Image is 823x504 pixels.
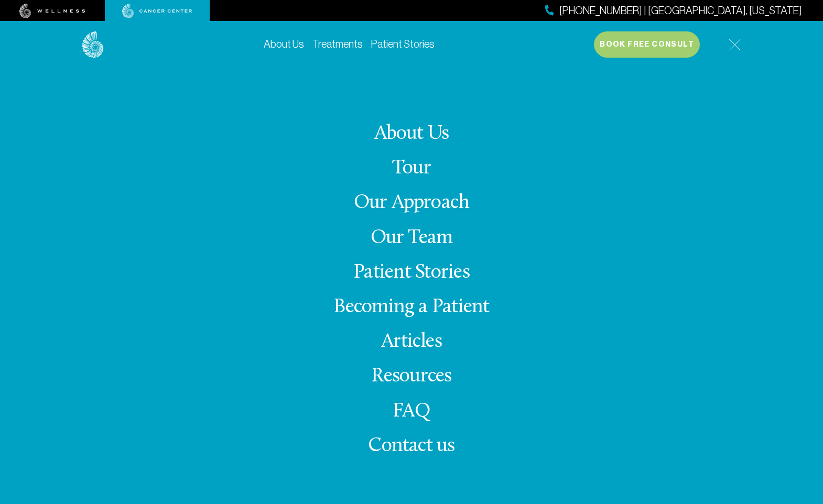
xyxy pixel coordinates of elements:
[594,31,700,58] button: Book Free Consult
[545,3,802,18] a: [PHONE_NUMBER] | [GEOGRAPHIC_DATA], [US_STATE]
[354,193,470,213] a: Our Approach
[82,31,104,58] img: logo
[368,436,454,456] span: Contact us
[19,4,85,18] img: wellness
[264,38,304,50] a: About Us
[312,38,363,50] a: Treatments
[392,158,431,179] a: Tour
[559,3,802,18] span: [PHONE_NUMBER] | [GEOGRAPHIC_DATA], [US_STATE]
[729,39,741,51] img: icon-hamburger
[393,401,430,422] a: FAQ
[371,366,451,387] a: Resources
[374,124,449,144] a: About Us
[371,228,453,248] a: Our Team
[122,4,192,18] img: cancer center
[381,332,442,352] a: Articles
[353,262,470,283] a: Patient Stories
[371,38,435,50] a: Patient Stories
[333,297,489,317] a: Becoming a Patient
